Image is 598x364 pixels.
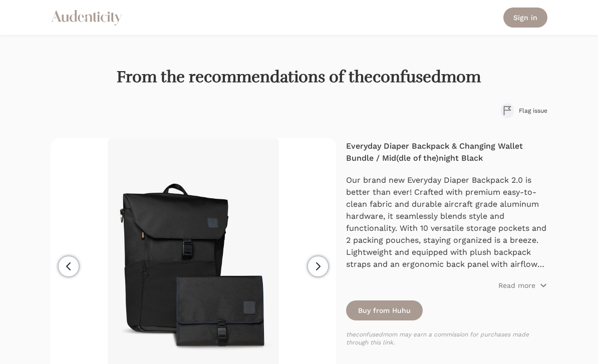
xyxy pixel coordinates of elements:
[519,107,547,115] span: Flag issue
[501,103,547,118] button: Flag issue
[503,8,547,28] a: Sign in
[498,280,547,290] button: Read more
[498,280,535,290] p: Read more
[346,174,547,270] p: Our brand new Everyday Diaper Backpack 2.0 is better than ever! Crafted with premium easy-to-clea...
[51,67,547,87] h1: From the recommendations of theconfusedmom
[346,300,423,320] a: Buy from Huhu
[346,330,547,346] p: theconfusedmom may earn a commission for purchases made through this link.
[346,140,547,164] h4: Everyday Diaper Backpack & Changing Wallet Bundle / Mid(dle of the)night Black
